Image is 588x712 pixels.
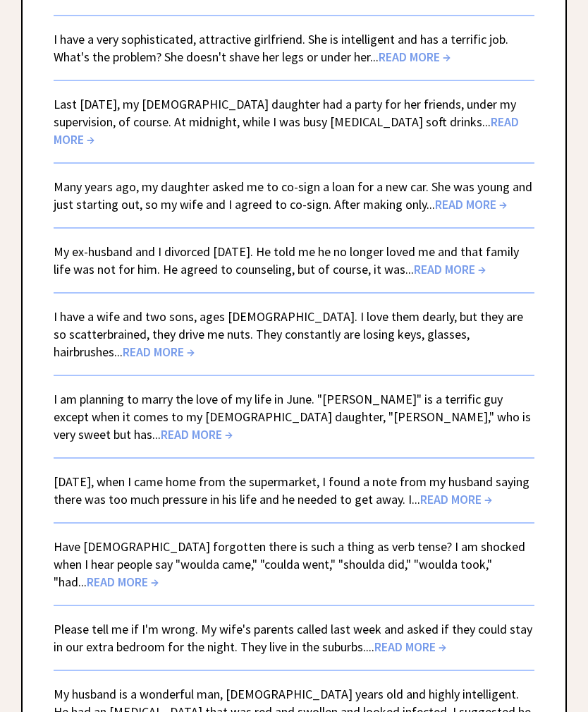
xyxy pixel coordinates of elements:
[54,244,519,278] a: My ex-husband and I divorced [DATE]. He told me he no longer loved me and that family life was no...
[123,344,195,361] span: READ MORE →
[54,97,519,148] a: Last [DATE], my [DEMOGRAPHIC_DATA] daughter had a party for her friends, under my supervision, of...
[420,492,492,508] span: READ MORE →
[414,262,486,278] span: READ MORE →
[54,474,529,508] a: [DATE], when I came home from the supermarket, I found a note from my husband saying there was to...
[161,427,233,443] span: READ MORE →
[54,392,531,443] a: I am planning to marry the love of my life in June. "[PERSON_NAME]" is a terrific guy except when...
[54,32,508,66] a: I have a very sophisticated, attractive girlfriend. She is intelligent and has a terrific job. Wh...
[87,574,159,591] span: READ MORE →
[54,622,532,656] a: Please tell me if I'm wrong. My wife's parents called last week and asked if they could stay in o...
[54,114,519,148] span: READ MORE →
[54,539,525,591] a: Have [DEMOGRAPHIC_DATA] forgotten there is such a thing as verb tense? I am shocked when I hear p...
[374,639,446,656] span: READ MORE →
[435,197,507,213] span: READ MORE →
[379,49,451,66] span: READ MORE →
[54,309,523,361] a: I have a wife and two sons, ages [DEMOGRAPHIC_DATA]. I love them dearly, but they are so scatterb...
[54,179,532,213] a: Many years ago, my daughter asked me to co-sign a loan for a new car. She was young and just star...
